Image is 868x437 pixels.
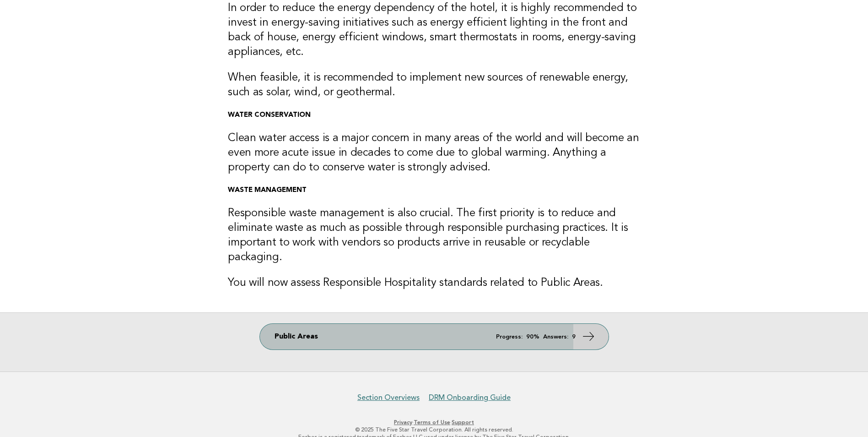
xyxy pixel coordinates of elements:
[394,419,412,426] a: Privacy
[543,334,568,340] em: Answers:
[526,334,539,340] strong: 90%
[572,334,576,340] strong: 9
[154,426,714,433] p: © 2025 The Five Star Travel Corporation. All rights reserved.
[154,419,714,426] p: · ·
[496,334,523,340] em: Progress:
[260,324,609,350] a: Public Areas Progress: 90% Answers: 9
[228,112,311,119] strong: WATER CONSERVATION
[429,393,511,402] a: DRM Onboarding Guide
[357,393,420,402] a: Section Overviews
[228,131,640,175] h3: Clean water access is a major concern in many areas of the world and will become an even more acu...
[228,1,640,60] h3: In order to reduce the energy dependency of the hotel, it is highly recommended to invest in ener...
[228,71,640,100] h3: When feasible, it is recommended to implement new sources of renewable energy, such as solar, win...
[452,419,474,426] a: Support
[228,276,640,290] h3: You will now assess Responsible Hospitality standards related to Public Areas.
[414,419,450,426] a: Terms of Use
[228,187,307,194] strong: WASTE MANAGEMENT
[228,206,640,265] h3: Responsible waste management is also crucial. The first priority is to reduce and eliminate waste...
